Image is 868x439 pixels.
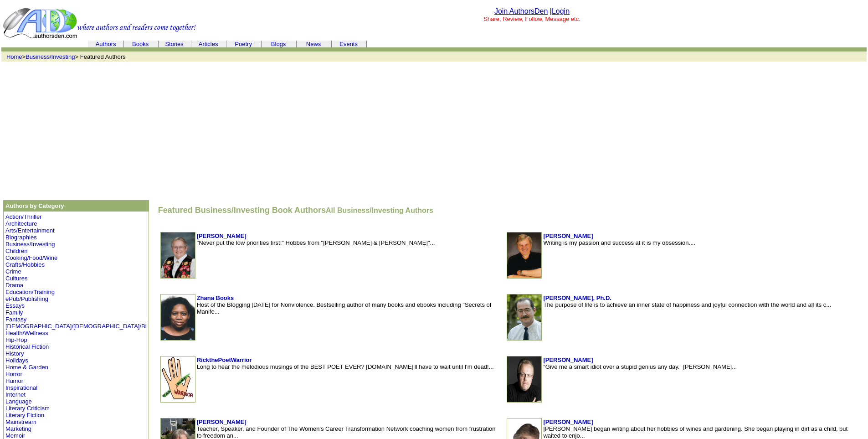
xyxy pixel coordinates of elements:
[5,412,44,418] a: Literary Fiction
[507,294,541,340] img: 80878.jpg
[494,7,548,15] a: Join AuthorsDen
[197,294,234,301] a: Zhana Books
[5,336,27,343] a: Hip-Hop
[483,15,580,22] font: Share, Review, Follow, Message etc.
[197,418,247,425] a: [PERSON_NAME]
[5,309,23,316] a: Family
[507,232,541,278] img: 610.jpg
[5,202,64,209] b: Authors by Category
[552,7,570,15] a: Login
[197,232,247,239] a: [PERSON_NAME]
[5,268,21,275] a: Crime
[339,41,358,47] a: Events
[197,356,252,363] a: RickthePoetWarrior
[5,295,48,302] a: ePub/Publishing
[5,316,26,323] a: Fantasy
[5,248,27,254] a: Children
[5,220,37,227] a: Architecture
[543,239,695,246] font: Writing is my passion and success at it is my obsession....
[543,232,593,239] a: [PERSON_NAME]
[199,41,218,47] a: Articles
[26,53,75,60] a: Business/Investing
[6,53,126,60] font: > > Featured Authors
[550,7,570,15] font: |
[197,301,492,315] font: Host of the Blogging [DATE] for Nonviolence. Bestselling author of many books and ebooks includin...
[5,350,24,357] a: History
[306,41,321,47] a: News
[197,239,435,246] font: "Never put the low priorities first!" Hobbes from "[PERSON_NAME] & [PERSON_NAME]"...
[5,330,48,336] a: Health/Wellness
[5,371,22,377] a: Horror
[5,289,55,295] a: Education/Training
[5,432,25,439] a: Memoir
[6,53,22,60] a: Home
[3,7,196,39] img: header_logo2.gif
[158,206,326,215] font: Featured Business/Investing Book Authors
[5,425,31,432] a: Marketing
[132,41,149,47] a: Books
[5,391,26,398] a: Internet
[5,384,37,391] a: Inspirational
[5,398,32,405] a: Language
[197,363,494,370] font: Long to hear the melodious musings of the BEST POET EVER? [DOMAIN_NAME]'ll have to wait until I'm...
[543,356,593,363] a: [PERSON_NAME]
[165,41,183,47] a: Stories
[161,232,195,278] img: 126568.jpg
[5,323,147,330] a: [DEMOGRAPHIC_DATA]/[DEMOGRAPHIC_DATA]/Bi
[5,302,25,309] a: Essays
[326,207,433,214] font: All Business/Investing Authors
[326,206,433,215] a: All Business/Investing Authors
[5,234,37,241] a: Biographies
[5,227,55,234] a: Arts/Entertainment
[5,213,41,220] a: Action/Thriller
[271,41,286,47] a: Blogs
[5,405,50,412] a: Literary Criticism
[235,41,252,47] a: Poetry
[5,282,23,289] a: Drama
[543,363,737,370] font: “Give me a smart idiot over a stupid genius any day.” [PERSON_NAME]...
[161,356,195,402] img: 100375.jpg
[5,418,36,425] a: Mainstream
[5,261,45,268] a: Crafts/Hobbies
[5,275,27,282] a: Cultures
[5,364,48,371] a: Home & Garden
[96,41,116,47] a: Authors
[543,294,611,301] a: [PERSON_NAME], Ph.D.
[5,343,49,350] a: Historical Fiction
[5,254,57,261] a: Cooking/Food/Wine
[543,301,831,308] font: The purpose of life is to achieve an inner state of happiness and joyful connection with the worl...
[5,377,23,384] a: Humor
[5,241,55,248] a: Business/Investing
[543,418,593,425] a: [PERSON_NAME]
[543,425,847,439] font: [PERSON_NAME] began writing about her hobbies of wines and gardening. She began playing in dirt a...
[5,357,28,364] a: Holidays
[197,425,496,439] font: Teacher, Speaker, and Founder of The Women's Career Transformation Network coaching women from fr...
[507,356,541,402] img: 37250.jpg
[161,66,708,194] iframe: Advertisement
